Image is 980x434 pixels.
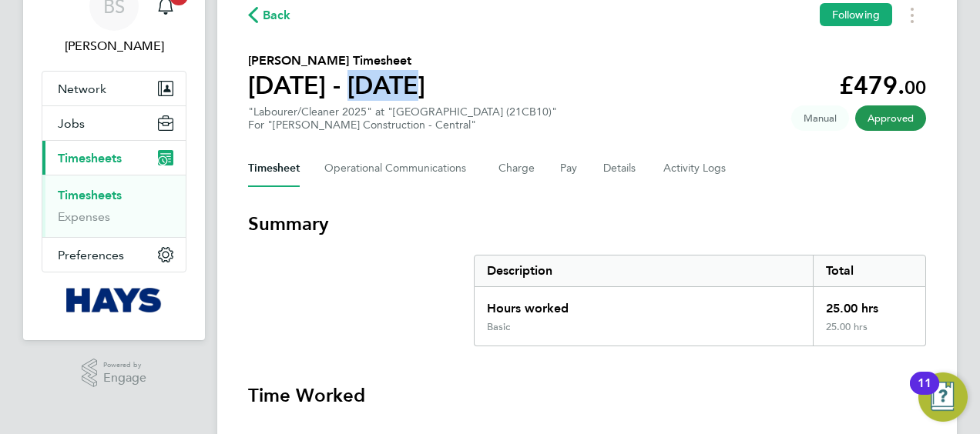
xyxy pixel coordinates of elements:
button: Network [42,72,186,105]
h3: Summary [248,212,926,236]
button: Preferences [42,238,186,272]
button: Details [603,150,639,187]
h3: Time Worked [248,383,926,408]
button: Timesheets Menu [898,3,926,27]
span: Timesheets [58,151,122,165]
h1: [DATE] - [DATE] [248,70,425,101]
button: Timesheet [248,150,300,187]
span: 00 [904,76,926,98]
button: Back [248,5,291,25]
app-decimal: £479. [839,71,926,100]
div: "Labourer/Cleaner 2025" at "[GEOGRAPHIC_DATA] (21CB10)" [248,105,557,132]
div: Basic [487,321,510,333]
button: Timesheets [42,141,186,175]
button: Operational Communications [324,150,474,187]
div: 25.00 hrs [813,321,925,346]
span: This timesheet has been approved. [855,105,926,131]
button: Jobs [42,106,186,140]
div: Total [813,255,925,286]
span: Engage [103,372,146,385]
span: Billy Smith [42,37,186,55]
button: Activity Logs [663,150,728,187]
span: Following [832,8,880,22]
span: Powered by [103,359,146,372]
h2: [PERSON_NAME] Timesheet [248,52,425,70]
span: Back [263,6,291,25]
div: Timesheets [42,175,186,237]
div: 11 [918,383,931,403]
div: Description [475,255,813,286]
a: Timesheets [58,188,122,202]
button: Following [820,3,892,26]
button: Pay [560,150,579,187]
button: Charge [498,150,535,187]
span: Network [58,82,106,96]
a: Powered byEngage [82,359,147,388]
span: Jobs [58,116,85,131]
span: Preferences [58,248,124,262]
div: Hours worked [475,287,813,321]
a: Expenses [58,209,110,224]
div: For "[PERSON_NAME] Construction - Central" [248,119,557,132]
div: 25.00 hrs [813,287,925,321]
div: Summary [474,255,926,346]
a: Go to home page [42,288,186,312]
button: Open Resource Center, 11 new notifications [918,372,968,422]
span: This timesheet was manually created. [791,105,849,131]
img: hays-logo-retina.png [66,288,163,312]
